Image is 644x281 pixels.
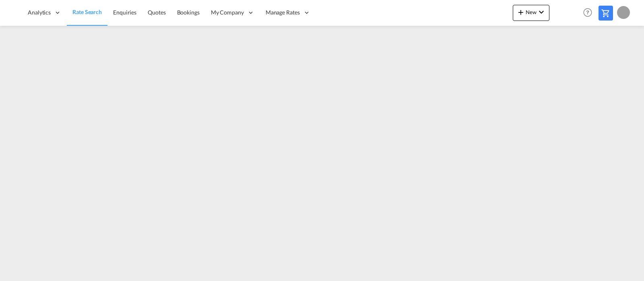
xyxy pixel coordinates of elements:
span: Manage Rates [266,8,300,17]
button: icon-plus 400-fgNewicon-chevron-down [513,5,549,21]
span: Quotes [148,9,165,16]
div: Help [581,6,599,20]
span: New [516,9,546,15]
span: Analytics [28,8,51,17]
span: Rate Search [72,8,102,15]
span: My Company [211,8,244,17]
span: Help [581,6,594,19]
span: Enquiries [113,9,136,16]
md-icon: icon-chevron-down [537,7,546,17]
span: Bookings [177,9,200,16]
md-icon: icon-plus 400-fg [516,7,526,17]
